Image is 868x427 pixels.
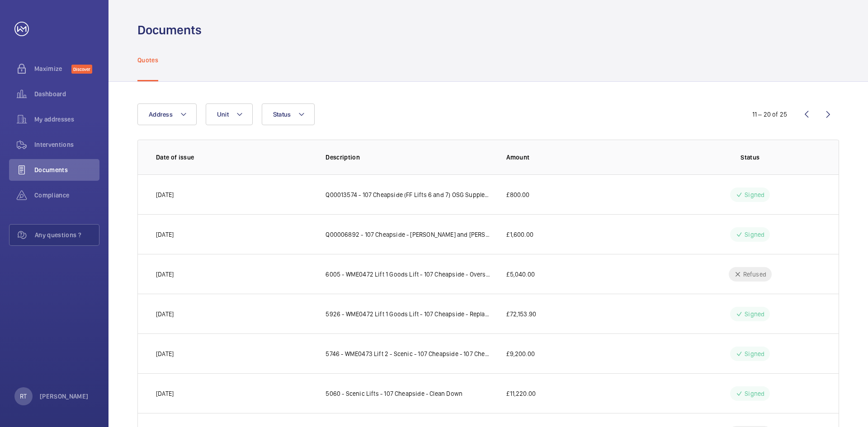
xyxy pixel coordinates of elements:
[206,103,253,125] button: Unit
[506,310,536,319] p: £72,153.90
[273,111,291,118] span: Status
[506,389,536,398] p: £11,220.00
[156,190,174,199] p: [DATE]
[40,392,89,401] p: [PERSON_NAME]
[35,230,99,239] span: Any questions ?
[137,22,202,38] h1: Documents
[137,56,158,65] p: Quotes
[156,230,174,239] p: [DATE]
[745,389,764,398] p: Signed
[325,190,492,199] p: Q00013574 - 107 Cheapside (FF Lifts 6 and 7) OSG Supplementary Tests
[743,270,766,279] p: Refused
[34,165,99,174] span: Documents
[156,310,174,319] p: [DATE]
[752,110,787,119] div: 11 – 20 of 25
[506,190,529,199] p: £800.00
[156,349,174,358] p: [DATE]
[34,191,99,200] span: Compliance
[217,111,229,118] span: Unit
[325,389,462,398] p: 5060 - Scenic Lifts - 107 Cheapside - Clean Down
[262,103,315,125] button: Status
[745,230,764,239] p: Signed
[506,270,535,279] p: £5,040.00
[156,153,311,162] p: Date of issue
[149,111,173,118] span: Address
[34,89,99,99] span: Dashboard
[34,115,99,124] span: My addresses
[34,140,99,149] span: Interventions
[71,65,92,74] span: Discover
[156,389,174,398] p: [DATE]
[745,349,764,358] p: Signed
[745,190,764,199] p: Signed
[137,103,197,125] button: Address
[506,153,665,162] p: Amount
[506,230,533,239] p: £1,600.00
[325,230,492,239] p: Q00006892 - 107 Cheapside - [PERSON_NAME] and [PERSON_NAME] 107 Cheapside - Lift 6 - Fire Fightin...
[325,153,492,162] p: Description
[506,349,535,358] p: £9,200.00
[325,270,492,279] p: 6005 - WME0472 Lift 1 Goods Lift - 107 Cheapside - Overspeed Governors
[325,310,492,319] p: 5926 - WME0472 Lift 1 Goods Lift - 107 Cheapside - Replacement Equipment
[745,310,764,319] p: Signed
[20,392,27,401] p: RT
[680,153,821,162] p: Status
[325,349,492,358] p: 5746 - WME0473 Lift 2 - Scenic - 107 Cheapside - 107 Cheapside
[156,270,174,279] p: [DATE]
[34,64,71,73] span: Maximize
